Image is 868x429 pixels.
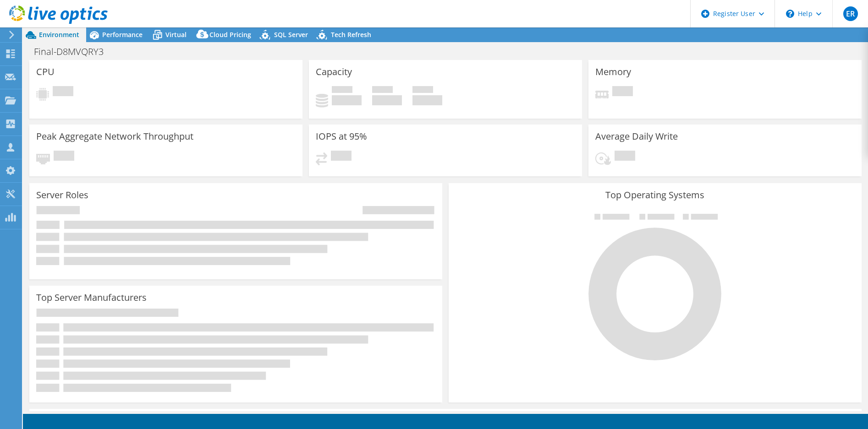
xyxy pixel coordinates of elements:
span: Used [332,86,352,95]
svg: \n [786,10,794,18]
span: Pending [53,86,73,98]
h4: 0 GiB [332,95,362,105]
h4: 0 GiB [372,95,402,105]
h3: Top Server Manufacturers [36,293,147,303]
span: Cloud Pricing [209,30,251,39]
span: Pending [612,86,633,98]
h3: CPU [36,67,55,77]
span: Performance [102,30,143,39]
span: Pending [54,151,74,163]
span: Free [372,86,393,95]
span: Tech Refresh [331,30,371,39]
span: Pending [331,151,352,163]
h3: IOPS at 95% [316,131,367,141]
span: Total [412,86,433,95]
h4: 0 GiB [412,95,442,105]
span: SQL Server [274,30,308,39]
h3: Peak Aggregate Network Throughput [36,131,193,141]
h3: Average Daily Write [595,131,678,141]
h1: Final-D8MVQRY3 [30,47,118,57]
h3: Top Operating Systems [456,190,855,200]
h3: Server Roles [36,190,88,200]
h3: Memory [595,67,631,77]
span: Virtual [165,30,187,39]
span: Pending [615,151,635,163]
span: Environment [39,30,79,39]
h3: Capacity [316,67,352,77]
span: ER [843,6,858,21]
